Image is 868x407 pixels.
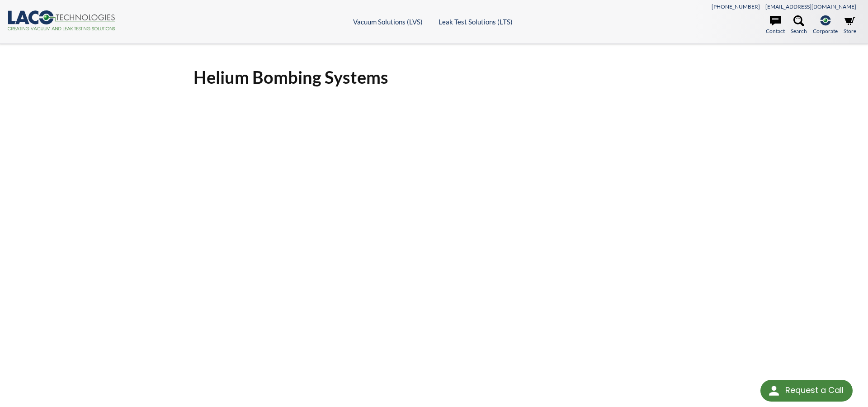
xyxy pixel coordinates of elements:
a: Leak Test Solutions (LTS) [439,18,513,26]
a: [EMAIL_ADDRESS][DOMAIN_NAME] [765,3,856,10]
a: Search [791,15,807,35]
a: [PHONE_NUMBER] [712,3,760,10]
a: Vacuum Solutions (LVS) [353,18,423,26]
a: Store [844,15,856,35]
span: Corporate [813,27,838,35]
div: Request a Call [760,380,853,402]
div: Request a Call [785,380,844,401]
a: Contact [766,15,785,35]
h1: Helium Bombing Systems [193,66,675,88]
img: round button [767,383,781,398]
